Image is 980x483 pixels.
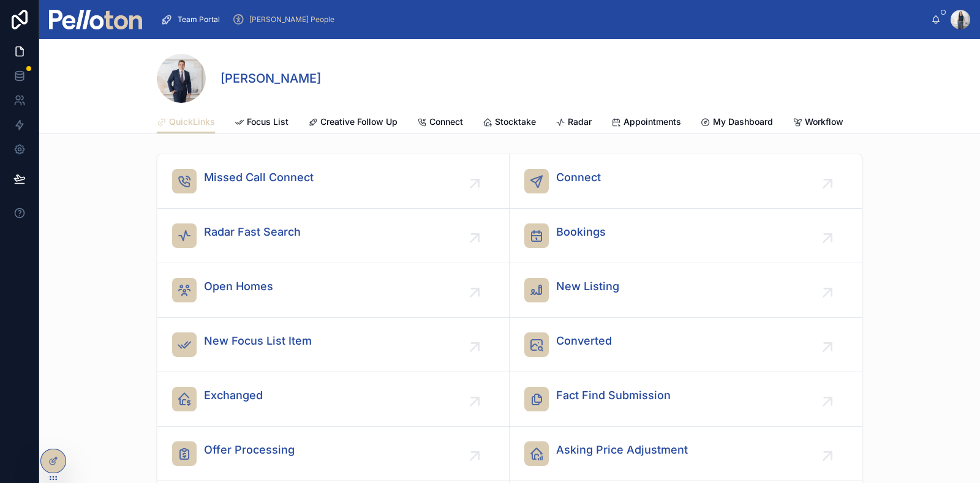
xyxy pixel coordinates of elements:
[701,111,773,135] a: My Dashboard
[510,209,862,263] a: Bookings
[556,169,601,186] span: Connect
[228,9,343,31] a: [PERSON_NAME] People
[204,387,263,404] span: Exchanged
[157,111,215,134] a: QuickLinks
[417,111,463,135] a: Connect
[495,116,536,128] span: Stocktake
[793,111,843,135] a: Workflow
[556,332,612,350] span: Converted
[157,9,228,31] a: Team Portal
[157,209,510,263] a: Radar Fast Search
[235,111,288,135] a: Focus List
[611,111,681,135] a: Appointments
[221,70,321,87] h1: [PERSON_NAME]
[308,111,398,135] a: Creative Follow Up
[157,372,510,427] a: Exchanged
[429,116,463,128] span: Connect
[556,387,671,404] span: Fact Find Submission
[510,318,862,372] a: Converted
[510,263,862,318] a: New Listing
[624,116,681,128] span: Appointments
[157,154,510,209] a: Missed Call Connect
[157,318,510,372] a: New Focus List Item
[204,169,314,186] span: Missed Call Connect
[152,6,931,33] div: scrollable content
[157,427,510,481] a: Offer Processing
[805,116,843,128] span: Workflow
[556,278,619,295] span: New Listing
[510,154,862,209] a: Connect
[204,332,312,350] span: New Focus List Item
[49,10,142,29] img: App logo
[556,111,592,135] a: Radar
[556,441,688,459] span: Asking Price Adjustment
[320,116,398,128] span: Creative Follow Up
[204,441,295,459] span: Offer Processing
[247,116,288,128] span: Focus List
[510,372,862,427] a: Fact Find Submission
[204,223,301,241] span: Radar Fast Search
[178,15,220,24] span: Team Portal
[157,263,510,318] a: Open Homes
[556,223,606,241] span: Bookings
[568,116,592,128] span: Radar
[169,116,215,128] span: QuickLinks
[204,278,273,295] span: Open Homes
[713,116,773,128] span: My Dashboard
[249,15,334,24] span: [PERSON_NAME] People
[510,427,862,481] a: Asking Price Adjustment
[483,111,536,135] a: Stocktake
